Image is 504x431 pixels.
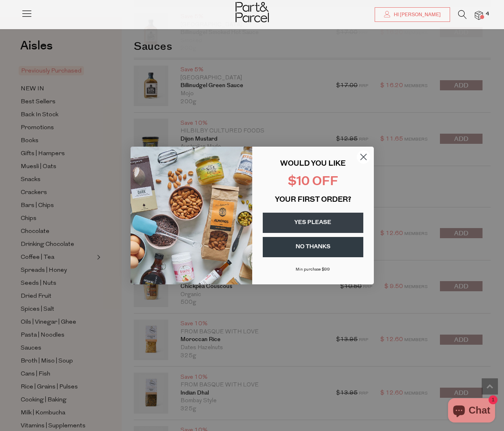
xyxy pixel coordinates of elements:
[484,11,491,18] span: 4
[263,237,363,257] button: NO THANKS
[288,176,338,188] span: $10 OFF
[275,196,351,204] span: YOUR FIRST ORDER?
[296,267,330,272] span: Min purchase $99
[236,2,269,22] img: Part&Parcel
[475,11,483,19] a: 4
[356,150,371,164] button: Close dialog
[446,398,498,425] inbox-online-store-chat: Shopify online store chat
[375,7,450,22] a: Hi [PERSON_NAME]
[280,160,345,168] span: WOULD YOU LIKE
[392,11,441,18] span: Hi [PERSON_NAME]
[263,213,363,233] button: YES PLEASE
[131,147,252,284] img: 43fba0fb-7538-40bc-babb-ffb1a4d097bc.jpeg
